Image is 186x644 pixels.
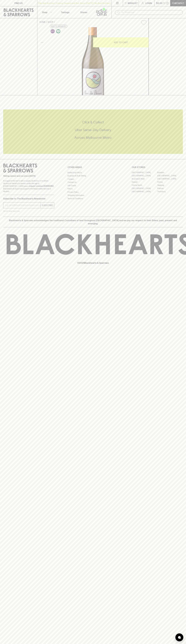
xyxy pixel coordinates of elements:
p: ADD TO CART [114,41,128,44]
p: Sibling owned and run since [DATE] [3,175,54,177]
a: [GEOGRAPHIC_DATA] [132,190,157,193]
a: FAQ's [68,187,119,190]
a: Some may call it natural, others minimum intervention, either way, it’s hands off & maybe even a ... [50,28,55,34]
a: [GEOGRAPHIC_DATA] [157,174,183,177]
a: [GEOGRAPHIC_DATA] [132,171,157,174]
a: Elwood [132,180,157,184]
a: [GEOGRAPHIC_DATA] [157,177,183,180]
a: Shipping Information [68,194,119,197]
a: Made without the use of any animal products. [55,28,61,34]
img: bubble-icon [178,636,181,639]
a: [GEOGRAPHIC_DATA] [132,187,157,190]
a: Gift Cards [68,184,119,187]
a: Business & Bulk Gifting [68,174,119,177]
input: e.g. jane@blackheartsandsparrows.com.au [5,203,41,207]
p: Subscribe to The Blackhearts Newsletter [3,197,54,200]
a: Bottle Drop FAQ's [68,171,119,174]
h5: Across Melbourne Metro [3,135,183,140]
h5: Click & Collect [3,120,183,124]
a: Terms & Conditions [68,197,119,200]
a: [GEOGRAPHIC_DATA] [132,174,157,177]
img: 41197.png [37,27,149,95]
strong: Liquor License #32064953 [29,185,54,187]
button: Shop [37,6,56,18]
a: HOME [39,21,46,23]
a: Stores [74,6,93,18]
div: Call to action block [3,109,183,154]
p: We will never spam you [3,210,54,212]
p: Checkout [172,2,184,5]
p: Blackhearts & Sparrows acknowledges the traditional Custodians of land throughout [GEOGRAPHIC_DAT... [5,219,181,225]
button: SUBSCRIBE [41,202,54,208]
button: Add to wishlist [50,25,67,28]
img: Vegan [56,29,60,33]
input: Try "Pinot noir" [121,10,181,15]
p: Login [145,2,152,5]
a: Braddon [157,171,183,174]
a: Fitzroy [157,180,183,184]
p: OTHER AREAS [68,166,119,169]
p: OUR STORES [132,166,183,169]
a: Careers [68,177,119,181]
a: Brunswick West [132,177,157,180]
a: Tastings [56,6,74,18]
p: FIND US [14,2,23,5]
p: Tastings [61,11,69,14]
button: ADD TO CART [93,37,149,47]
a: Fitzroy North [132,184,157,187]
p: SUBSCRIBE [42,204,53,207]
a: Geelong [157,184,183,187]
a: SHOP [48,21,53,23]
p: It is against the law to sell or supply alcohol to, or to obtain alcohol on behalf of a person un... [3,179,54,193]
a: Thornbury [157,190,183,193]
button: Add to wishlist [140,19,147,26]
a: Prahran [157,187,183,190]
p: Stores [80,11,87,14]
p: Wishlist [128,2,138,5]
p: Shop [42,11,47,14]
a: Contact Us [68,181,119,184]
p: 0 [167,2,168,4]
img: Lo-Fi [51,29,55,33]
h5: Uber Same-Day Delivery [3,128,183,132]
a: Privacy Policy [68,190,119,194]
p: $0.00 [156,2,162,5]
